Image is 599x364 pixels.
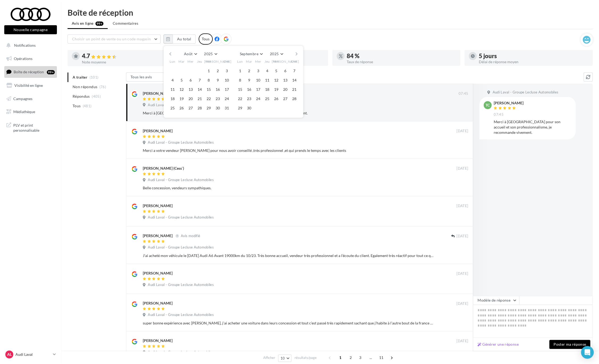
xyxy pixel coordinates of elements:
div: [PERSON_NAME] [143,338,173,343]
button: 22 [236,95,244,103]
button: 6 [281,67,289,75]
button: 8 [205,76,213,84]
button: 14 [290,76,298,84]
button: 20 [281,85,289,93]
button: 30 [214,104,222,112]
div: Belle concession, vendeurs sympathiques. [143,185,434,191]
span: [DATE] [456,301,468,306]
button: 24 [223,95,231,103]
button: 27 [187,104,195,112]
div: Open Intercom Messenger [581,346,594,359]
button: 8 [236,76,244,84]
span: Afficher [263,355,275,360]
span: Jeu [197,59,202,64]
p: Audi Laval [15,352,51,357]
button: 4 [263,67,271,75]
button: 22 [205,95,213,103]
button: 21 [196,95,204,103]
button: 23 [245,95,253,103]
button: 15 [236,85,244,93]
a: Campagnes [3,93,58,104]
button: 1 [236,67,244,75]
button: 7 [290,67,298,75]
span: Audi Laval - Groupe Lecluse Automobiles [492,90,558,95]
span: Audi Laval - Groupe Lecluse Automobiles [148,312,214,317]
button: 17 [223,85,231,93]
button: 4 [169,76,177,84]
div: Note moyenne [82,60,191,64]
a: Boîte de réception99+ [3,66,58,78]
span: Notifications [14,43,36,48]
div: [PERSON_NAME] [143,233,173,238]
span: Lun [237,59,243,64]
button: 25 [169,104,177,112]
button: 21 [290,85,298,93]
button: 25 [263,95,271,103]
span: [DATE] [456,339,468,344]
button: 3 [254,67,262,75]
span: Audi Laval - Groupe Lecluse Automobiles [148,350,214,355]
button: 16 [214,85,222,93]
button: 9 [214,76,222,84]
button: 31 [223,104,231,112]
a: PLV et print personnalisable [3,119,58,135]
button: 13 [281,76,289,84]
span: Mar [178,59,185,64]
button: 9 [245,76,253,84]
button: Modèle de réponse [473,296,519,305]
span: [DATE] [456,129,468,134]
span: AL [7,352,12,357]
div: Délai de réponse moyen [479,60,588,64]
div: [PERSON_NAME] [143,301,173,306]
button: 29 [205,104,213,112]
span: Août [184,52,192,56]
div: Boîte de réception [68,8,593,16]
div: Taux de réponse [347,60,456,64]
button: 5 [272,67,280,75]
span: [DATE] [456,204,468,208]
div: [PERSON_NAME] [143,128,173,134]
div: [PERSON_NAME] [143,203,173,208]
button: 1 [205,67,213,75]
span: TC [485,102,490,108]
button: 6 [187,76,195,84]
button: 2 [214,67,222,75]
div: 5 jours [479,53,588,59]
span: Campagnes [13,96,32,101]
button: 24 [254,95,262,103]
span: Audi Laval - Groupe Lecluse Automobiles [148,140,214,145]
button: 3 [223,67,231,75]
button: 30 [245,104,253,112]
div: 99+ [47,70,55,74]
span: 07:45 [494,112,504,117]
span: Mer [255,59,261,64]
span: 11 [377,353,386,362]
button: 23 [214,95,222,103]
span: ... [366,353,375,362]
span: [PERSON_NAME] [272,59,299,64]
button: Nouvelle campagne [4,25,57,34]
span: Avis modifié [181,234,200,238]
button: 14 [196,85,204,93]
div: [PERSON_NAME] [143,91,173,96]
button: 11 [263,76,271,84]
button: 10 [254,76,262,84]
button: Générer une réponse [475,341,521,348]
button: 26 [178,104,186,112]
button: 28 [196,104,204,112]
div: [PERSON_NAME] [494,101,523,105]
span: Boîte de réception [14,70,44,74]
button: 13 [187,85,195,93]
button: 2025 [202,50,219,58]
button: 17 [254,85,262,93]
span: Visibilité en ligne [14,83,43,88]
div: 4.7 [82,53,191,59]
button: 12 [272,76,280,84]
span: 07:45 [458,91,468,96]
button: Au total [164,35,196,44]
button: Tous les avis [126,72,179,82]
button: 7 [196,76,204,84]
span: résultats/page [294,355,316,360]
button: 15 [205,85,213,93]
button: 18 [263,85,271,93]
